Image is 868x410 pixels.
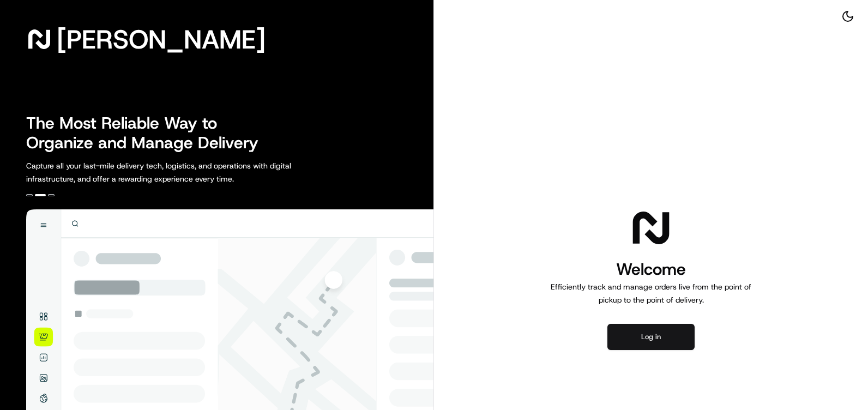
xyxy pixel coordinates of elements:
[546,280,756,306] p: Efficiently track and manage orders live from the point of pickup to the point of delivery.
[26,159,340,185] p: Capture all your last-mile delivery tech, logistics, and operations with digital infrastructure, ...
[607,324,695,350] button: Log in
[546,258,756,280] h1: Welcome
[57,28,266,50] span: [PERSON_NAME]
[26,113,270,153] h2: The Most Reliable Way to Organize and Manage Delivery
